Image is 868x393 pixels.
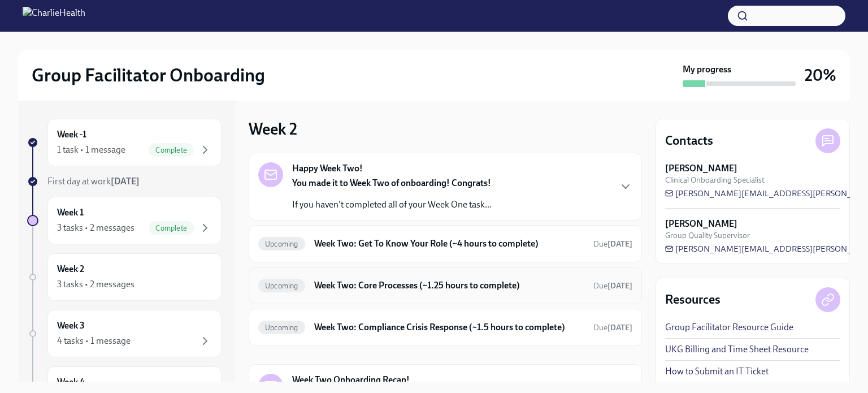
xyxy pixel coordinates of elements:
h6: Week 2 [57,263,84,275]
a: First day at work[DATE] [27,175,222,188]
h6: Week 3 [57,319,85,332]
h6: Week -1 [57,128,86,141]
strong: My progress [683,63,731,76]
h6: Week Two: Compliance Crisis Response (~1.5 hours to complete) [314,321,584,334]
strong: Week Two Onboarding Recap! [292,374,410,386]
p: If you haven't completed all of your Week One task... [292,198,492,211]
strong: [DATE] [111,176,140,187]
h3: 20% [805,65,836,85]
strong: [DATE] [607,281,632,291]
strong: [DATE] [607,323,632,332]
span: September 16th, 2025 07:00 [593,322,632,333]
div: 1 task • 1 message [57,144,125,156]
span: First day at work [47,176,140,187]
a: UpcomingWeek Two: Get To Know Your Role (~4 hours to complete)Due[DATE] [258,235,632,253]
div: 4 tasks • 1 message [57,335,131,347]
a: UKG Billing and Time Sheet Resource [665,343,809,356]
span: Upcoming [258,282,305,290]
strong: Happy Week Two! [292,162,363,175]
a: Week -11 task • 1 messageComplete [27,119,222,166]
span: September 16th, 2025 07:00 [593,280,632,291]
a: Week 23 tasks • 2 messages [27,253,222,301]
span: Group Quality Supervisor [665,230,750,241]
h3: Week 2 [249,119,297,139]
strong: [DATE] [607,239,632,249]
h6: Week Two: Core Processes (~1.25 hours to complete) [314,279,584,292]
span: September 16th, 2025 07:00 [593,239,632,249]
a: Week 13 tasks • 2 messagesComplete [27,197,222,244]
h6: Week 4 [57,376,85,388]
a: UpcomingWeek Two: Core Processes (~1.25 hours to complete)Due[DATE] [258,277,632,295]
span: Complete [149,146,194,154]
strong: [PERSON_NAME] [665,218,737,230]
a: Week 34 tasks • 1 message [27,310,222,357]
strong: You made it to Week Two of onboarding! Congrats! [292,178,491,188]
span: Due [593,323,632,332]
h4: Resources [665,291,721,308]
strong: [PERSON_NAME] [665,162,737,175]
span: Upcoming [258,240,305,248]
h4: Contacts [665,132,713,149]
h6: Week Two: Get To Know Your Role (~4 hours to complete) [314,237,584,250]
a: Group Facilitator Resource Guide [665,321,793,334]
span: Clinical Onboarding Specialist [665,175,765,185]
span: Upcoming [258,323,305,332]
span: Due [593,239,632,249]
div: 3 tasks • 2 messages [57,278,134,291]
span: Due [593,281,632,291]
span: Complete [149,224,194,232]
a: How to Submit an IT Ticket [665,365,769,378]
div: 3 tasks • 2 messages [57,222,134,234]
a: UpcomingWeek Two: Compliance Crisis Response (~1.5 hours to complete)Due[DATE] [258,318,632,336]
img: CharlieHealth [23,7,85,25]
h6: Week 1 [57,206,84,219]
h2: Group Facilitator Onboarding [32,64,265,87]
